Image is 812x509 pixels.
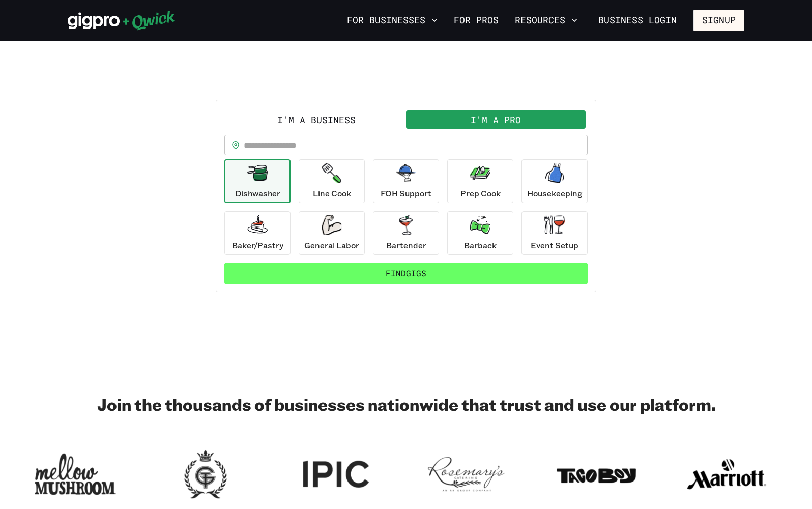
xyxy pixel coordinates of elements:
[373,211,439,255] button: Bartender
[447,159,513,203] button: Prep Cook
[521,159,588,203] button: Housekeeping
[304,239,359,251] p: General Labor
[235,187,280,200] p: Dishwasher
[216,69,596,90] h2: PICK UP A SHIFT!
[590,10,685,31] a: Business Login
[511,12,582,29] button: Resources
[68,394,744,414] h2: Join the thousands of businesses nationwide that trust and use our platform.
[464,239,497,251] p: Barback
[531,239,578,251] p: Event Setup
[425,447,507,502] img: Logo for Rosemary's Catering
[693,10,744,31] button: Signup
[224,159,291,203] button: Dishwasher
[406,110,586,129] button: I'm a Pro
[556,447,637,502] img: Logo for Taco Boy
[527,187,583,200] p: Housekeeping
[299,159,365,203] button: Line Cook
[447,211,513,255] button: Barback
[373,159,439,203] button: FOH Support
[35,447,116,502] img: Logo for Mellow Mushroom
[232,239,283,251] p: Baker/Pastry
[295,447,376,502] img: Logo for IPIC
[386,239,426,251] p: Bartender
[450,12,503,29] a: For Pros
[381,187,431,200] p: FOH Support
[226,110,406,129] button: I'm a Business
[521,211,588,255] button: Event Setup
[460,187,501,200] p: Prep Cook
[299,211,365,255] button: General Labor
[165,447,246,502] img: Logo for Georgian Terrace
[686,447,767,502] img: Logo for Marriott
[343,12,442,29] button: For Businesses
[224,211,291,255] button: Baker/Pastry
[313,187,351,200] p: Line Cook
[224,263,588,284] button: FindGigs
